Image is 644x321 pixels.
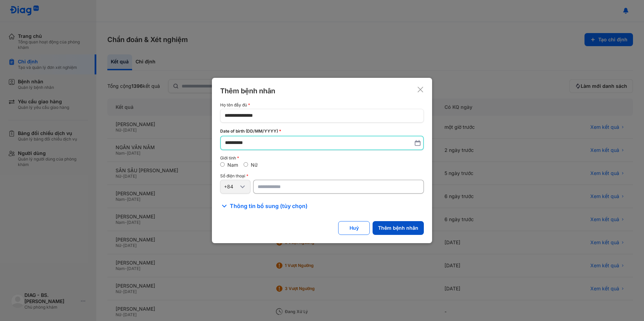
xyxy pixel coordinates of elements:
div: Số điện thoại [220,174,424,178]
label: Nữ [251,162,258,168]
button: Huỷ [338,221,370,235]
div: Giới tính [220,156,424,160]
span: Thông tin bổ sung (tùy chọn) [230,202,308,210]
button: Thêm bệnh nhân [373,221,424,235]
div: Họ tên đầy đủ [220,103,424,107]
div: +84 [224,184,238,190]
div: Date of birth (DD/MM/YYYY) [220,128,424,134]
label: Nam [227,162,238,168]
div: Thêm bệnh nhân [220,86,275,96]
